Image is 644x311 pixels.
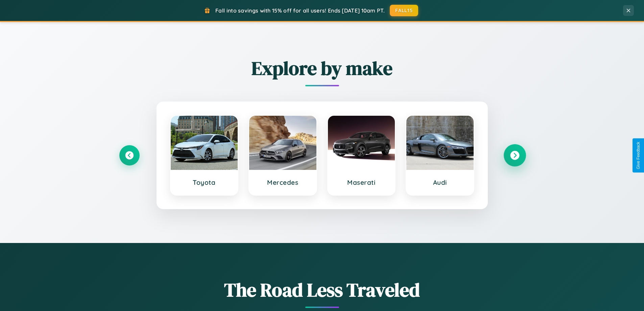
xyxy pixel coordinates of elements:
[390,5,418,16] button: FALL15
[177,178,231,186] h3: Toyota
[256,178,310,186] h3: Mercedes
[119,277,525,303] h1: The Road Less Traveled
[215,7,385,14] span: Fall into savings with 15% off for all users! Ends [DATE] 10am PT.
[335,178,388,186] h3: Maserati
[413,178,467,186] h3: Audi
[636,142,641,169] div: Give Feedback
[119,55,525,81] h2: Explore by make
